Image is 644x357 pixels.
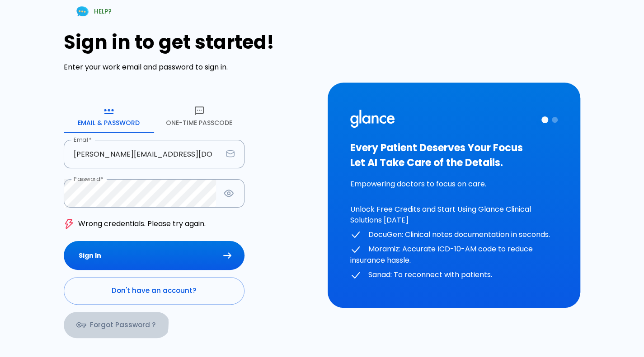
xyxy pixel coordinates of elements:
[64,31,317,53] h1: Sign in to get started!
[350,204,558,226] p: Unlock Free Credits and Start Using Glance Clinical Solutions [DATE]
[64,140,222,168] input: dr.ahmed@clinic.com
[154,100,244,133] button: One-Time Passcode
[64,277,244,304] a: Don't have an account?
[64,100,154,133] button: Email & Password
[350,140,558,170] h3: Every Patient Deserves Your Focus Let AI Take Care of the Details.
[74,136,92,144] label: Email
[350,179,558,190] p: Empowering doctors to focus on care.
[64,312,170,338] a: Forgot Password ?
[350,229,558,241] p: DocuGen: Clinical notes documentation in seconds.
[75,4,90,19] img: Chat Support
[64,241,244,270] button: Sign In
[74,175,103,183] label: Password
[64,62,317,73] p: Enter your work email and password to sign in.
[350,269,558,281] p: Sanad: To reconnect with patients.
[350,244,558,266] p: Moramiz: Accurate ICD-10-AM code to reduce insurance hassle.
[78,218,206,229] p: Wrong credentials. Please try again.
